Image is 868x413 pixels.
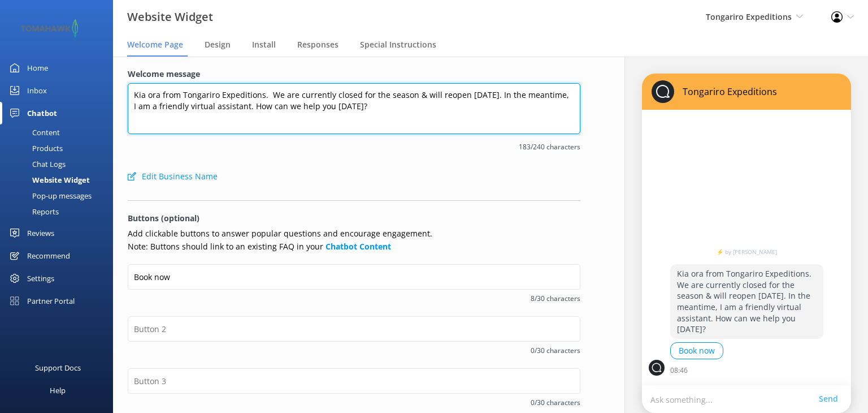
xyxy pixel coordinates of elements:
[7,124,113,140] a: Content
[27,267,54,290] div: Settings
[674,85,777,98] p: Tongariro Expeditions
[7,172,90,188] div: Website Widget
[128,212,580,225] p: Buttons (optional)
[128,293,580,304] span: 8/30 characters
[128,368,580,394] input: Button 3
[27,222,54,244] div: Reviews
[7,140,113,156] a: Products
[50,379,66,402] div: Help
[128,397,580,408] span: 0/30 characters
[297,39,338,50] span: Responses
[7,140,63,156] div: Products
[27,57,48,79] div: Home
[128,227,580,253] p: Add clickable buttons to answer popular questions and encourage engagement. Note: Buttons should ...
[706,11,792,22] span: Tongariro Expeditions
[27,290,75,312] div: Partner Portal
[128,264,580,290] input: Button 1
[27,79,47,102] div: Inbox
[670,264,823,339] p: Kia ora from Tongariro Expeditions. We are currently closed for the season & will reopen [DATE]. ...
[127,8,213,26] h3: Website Widget
[17,19,82,38] img: 2-1647550015.png
[670,342,723,359] button: Book now
[325,241,391,252] a: Chatbot Content
[128,345,580,356] span: 0/30 characters
[128,83,580,134] textarea: Kia ora from Tongariro Expeditions. We are currently closed for the season & will reopen [DATE]. ...
[128,316,580,342] input: Button 2
[35,356,81,379] div: Support Docs
[7,156,113,172] a: Chat Logs
[7,124,60,140] div: Content
[7,204,59,220] div: Reports
[360,39,436,50] span: Special Instructions
[7,172,113,188] a: Website Widget
[819,393,843,405] a: Send
[7,204,113,220] a: Reports
[7,188,113,204] a: Pop-up messages
[27,102,57,124] div: Chatbot
[128,165,218,188] button: Edit Business Name
[127,39,183,50] span: Welcome Page
[252,39,276,50] span: Install
[670,249,823,255] a: ⚡ by [PERSON_NAME]
[7,156,66,172] div: Chat Logs
[7,188,92,204] div: Pop-up messages
[205,39,231,50] span: Design
[650,394,819,405] p: Ask something...
[128,68,580,80] label: Welcome message
[670,365,688,376] p: 08:46
[27,244,70,267] div: Recommend
[128,141,580,152] span: 183/240 characters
